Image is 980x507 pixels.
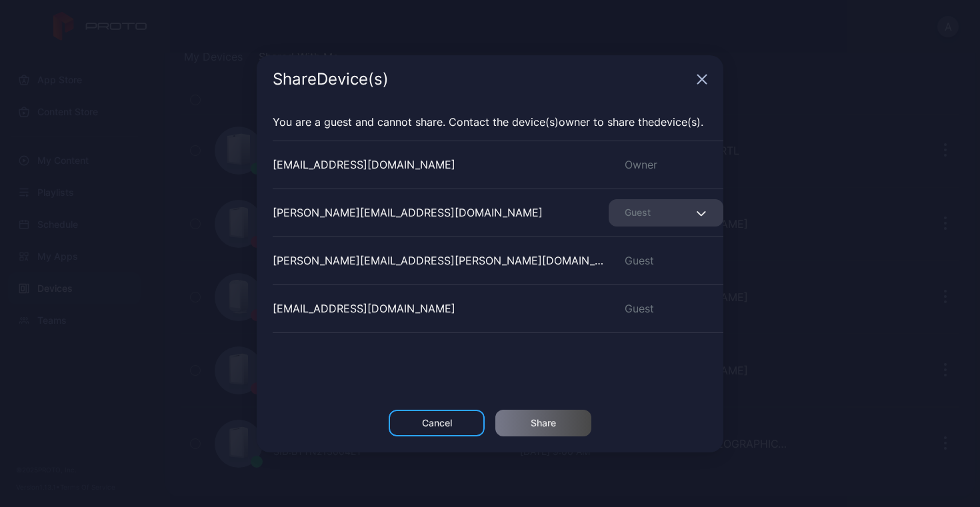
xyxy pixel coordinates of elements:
div: Guest [609,253,723,268]
p: You are a guest and cannot share. Contact the owner to share the . [273,114,707,130]
button: Cancel [389,410,485,436]
div: [PERSON_NAME][EMAIL_ADDRESS][DOMAIN_NAME] [273,205,543,221]
div: [EMAIL_ADDRESS][DOMAIN_NAME] [273,157,455,173]
div: Cancel [422,418,452,428]
span: Device (s) [512,115,559,129]
button: Share [495,410,591,436]
div: Owner [609,157,723,173]
div: Guest [609,300,723,316]
div: [EMAIL_ADDRESS][DOMAIN_NAME] [273,300,455,316]
div: [PERSON_NAME][EMAIL_ADDRESS][PERSON_NAME][DOMAIN_NAME] [273,253,609,268]
div: Share Device (s) [273,71,691,87]
button: Guest [609,199,723,227]
span: Device (s) [654,115,701,129]
div: Share [531,418,556,428]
